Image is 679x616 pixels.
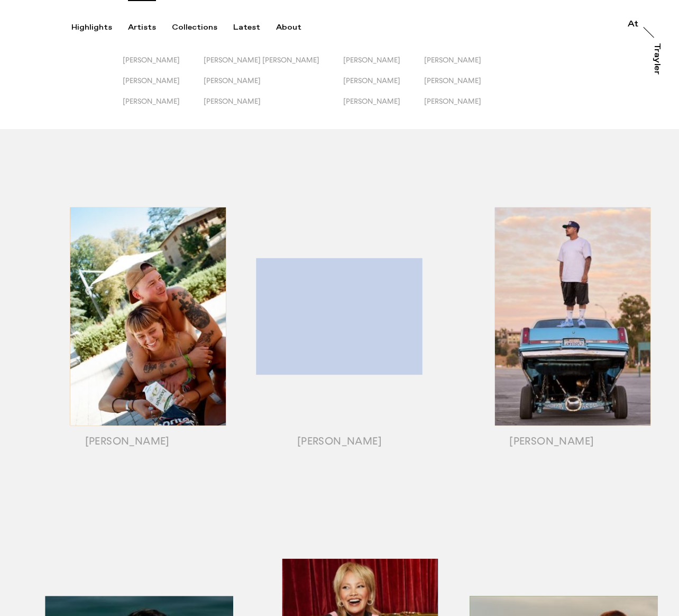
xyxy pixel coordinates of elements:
[424,97,505,117] button: [PERSON_NAME]
[71,23,128,32] button: Highlights
[204,76,343,97] button: [PERSON_NAME]
[628,20,638,31] a: At
[204,56,343,76] button: [PERSON_NAME] [PERSON_NAME]
[276,23,317,32] button: About
[653,43,661,75] div: Trayler
[424,56,481,64] span: [PERSON_NAME]
[128,23,156,32] div: Artists
[123,97,180,105] span: [PERSON_NAME]
[233,23,260,32] div: Latest
[123,56,204,76] button: [PERSON_NAME]
[424,76,505,97] button: [PERSON_NAME]
[204,76,261,85] span: [PERSON_NAME]
[424,56,505,76] button: [PERSON_NAME]
[71,23,112,32] div: Highlights
[424,97,481,105] span: [PERSON_NAME]
[204,56,319,64] span: [PERSON_NAME] [PERSON_NAME]
[172,23,217,32] div: Collections
[343,76,400,85] span: [PERSON_NAME]
[343,76,424,97] button: [PERSON_NAME]
[172,23,233,32] button: Collections
[123,76,204,97] button: [PERSON_NAME]
[123,56,180,64] span: [PERSON_NAME]
[128,23,172,32] button: Artists
[343,97,424,117] button: [PERSON_NAME]
[343,56,424,76] button: [PERSON_NAME]
[650,43,661,86] a: Trayler
[343,97,400,105] span: [PERSON_NAME]
[276,23,301,32] div: About
[123,97,204,117] button: [PERSON_NAME]
[123,76,180,85] span: [PERSON_NAME]
[204,97,261,105] span: [PERSON_NAME]
[233,23,276,32] button: Latest
[204,97,343,117] button: [PERSON_NAME]
[424,76,481,85] span: [PERSON_NAME]
[343,56,400,64] span: [PERSON_NAME]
